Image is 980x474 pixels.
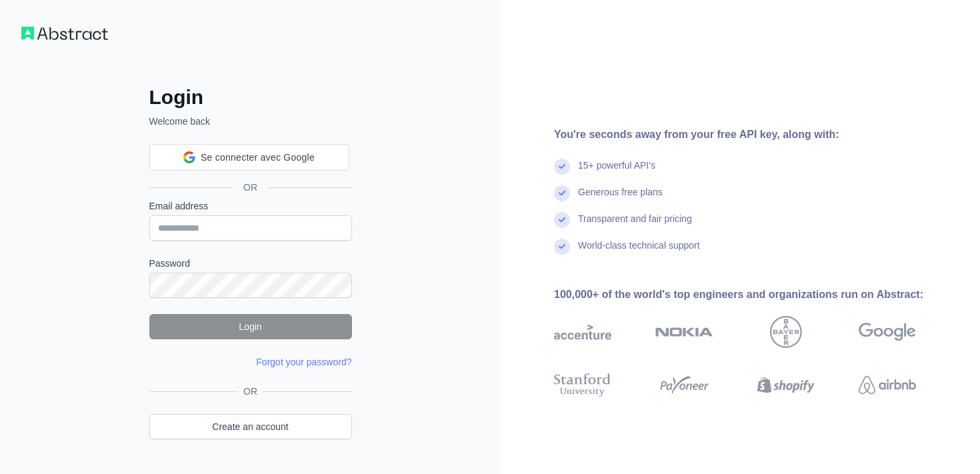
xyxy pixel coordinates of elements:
img: check mark [554,239,570,255]
span: Se connecter avec Google [201,151,315,165]
div: You're seconds away from your free API key, along with: [554,127,959,143]
img: check mark [554,185,570,201]
label: Password [149,257,352,270]
img: bayer [770,316,802,348]
div: Se connecter avec Google [149,144,349,171]
img: check mark [554,159,570,175]
img: shopify [757,371,815,399]
div: Generous free plans [578,185,663,212]
img: nokia [655,316,713,348]
div: 100,000+ of the world's top engineers and organizations run on Abstract: [554,287,959,303]
img: payoneer [655,371,713,399]
img: accenture [554,316,611,348]
img: google [859,316,916,348]
h2: Login [149,85,352,109]
a: Create an account [149,414,352,439]
span: OR [238,385,263,398]
img: Workflow [21,27,108,40]
button: Login [149,314,352,339]
p: Welcome back [149,115,352,128]
img: airbnb [859,371,916,399]
div: 15+ powerful API's [578,159,655,185]
img: stanford university [554,371,611,399]
div: World-class technical support [578,239,700,265]
span: OR [233,181,268,194]
img: check mark [554,212,570,228]
label: Email address [149,199,352,213]
a: Forgot your password? [256,357,351,367]
div: Transparent and fair pricing [578,212,692,239]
